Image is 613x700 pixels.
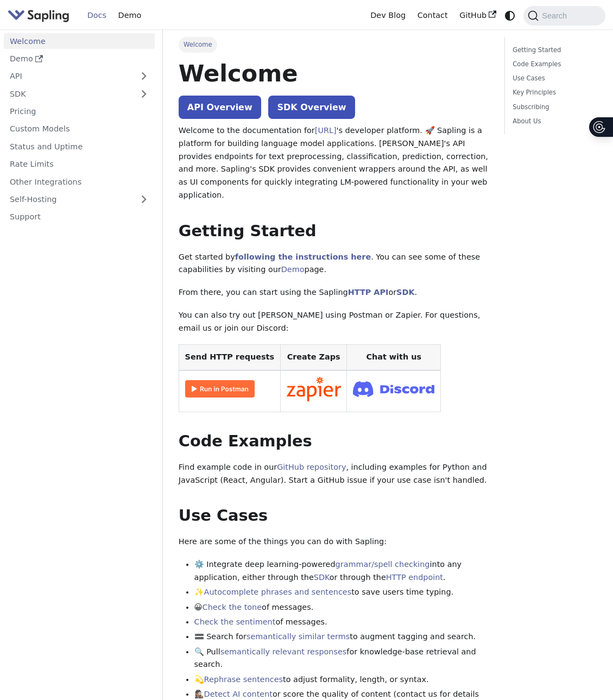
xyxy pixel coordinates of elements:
a: About Us [513,116,593,127]
p: Here are some of the things you can do with Sapling: [179,535,489,548]
button: Expand sidebar category 'SDK' [133,86,155,102]
a: Detect AI content [204,690,273,698]
a: Check the sentiment [194,617,276,626]
button: Switch between dark and light mode (currently system mode) [502,8,518,23]
li: 🔍 Pull for knowledge-base retrieval and search. [194,646,489,672]
a: Custom Models [4,121,155,137]
a: following the instructions here [235,253,371,261]
h2: Code Examples [179,432,489,451]
a: HTTP API [348,288,389,297]
p: You can also try out [PERSON_NAME] using Postman or Zapier. For questions, email us or join our D... [179,309,489,335]
a: Getting Started [513,45,593,55]
a: SDK [396,288,414,297]
button: Expand sidebar category 'API' [133,68,155,84]
th: Send HTTP requests [179,345,280,370]
a: HTTP endpoint [386,573,443,582]
li: 🟰 Search for to augment tagging and search. [194,630,489,644]
a: Contact [412,7,454,24]
a: Rate Limits [4,156,155,172]
a: Support [4,209,155,225]
a: API [4,68,133,84]
a: SDK Overview [268,96,355,119]
li: ✨ to save users time typing. [194,586,489,599]
a: Welcome [4,33,155,49]
h2: Use Cases [179,506,489,526]
th: Create Zaps [280,345,347,370]
a: semantically similar terms [247,632,350,641]
a: GitHub [453,7,502,24]
a: Demo [4,51,155,67]
a: Other Integrations [4,174,155,190]
li: of messages. [194,616,489,629]
a: Code Examples [513,59,593,70]
a: Dev Blog [364,7,411,24]
a: Docs [81,7,112,24]
a: Key Principles [513,87,593,98]
a: API Overview [179,96,261,119]
li: 😀 of messages. [194,601,489,614]
a: GitHub repository [277,463,346,471]
a: Subscribing [513,102,593,112]
p: Get started by . You can see some of these capabilities by visiting our page. [179,251,489,277]
p: Find example code in our , including examples for Python and JavaScript (React, Angular). Start a... [179,461,489,487]
a: SDK [314,573,330,582]
img: Join Discord [353,378,434,400]
nav: Breadcrumbs [179,37,489,52]
a: Status and Uptime [4,138,155,154]
a: Use Cases [513,73,593,84]
p: From there, you can start using the Sapling or . [179,286,489,299]
span: Welcome [179,37,217,52]
button: Search (Command+K) [523,6,605,26]
span: Search [539,11,573,20]
img: Run in Postman [185,380,255,398]
h2: Getting Started [179,222,489,241]
li: 💫 to adjust formality, length, or syntax. [194,673,489,686]
a: Autocomplete phrases and sentences [204,588,352,596]
a: Pricing [4,104,155,119]
a: Self-Hosting [4,192,155,207]
img: Sapling.ai [8,8,69,23]
th: Chat with us [347,345,441,370]
a: grammar/spell checking [336,560,430,569]
a: Check the tone [203,603,262,611]
a: Demo [281,265,305,274]
p: Welcome to the documentation for 's developer platform. 🚀 Sapling is a platform for building lang... [179,124,489,202]
a: semantically relevant responses [220,647,347,656]
a: SDK [4,86,133,102]
li: ⚙️ Integrate deep learning-powered into any application, either through the or through the . [194,558,489,584]
a: Rephrase sentences [204,675,283,684]
a: Sapling.aiSapling.ai [8,8,73,23]
img: Connect in Zapier [287,377,341,402]
h1: Welcome [179,59,489,88]
a: Demo [112,7,147,24]
a: [URL] [315,126,337,135]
